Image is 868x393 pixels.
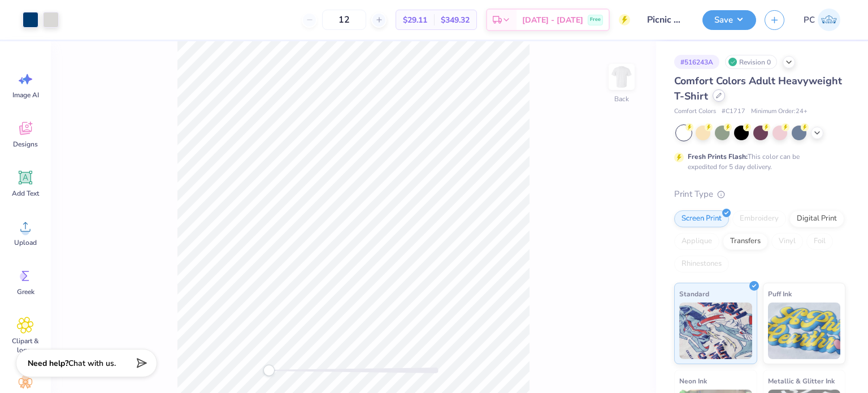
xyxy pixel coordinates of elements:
[688,152,827,172] div: This color can be expedited for 5 day delivery.
[798,8,845,31] a: PC
[322,10,366,30] input: – –
[14,238,37,247] span: Upload
[17,287,34,296] span: Greek
[725,55,777,69] div: Revision 0
[674,107,716,116] span: Comfort Colors
[789,210,844,227] div: Digital Print
[674,210,729,227] div: Screen Print
[804,14,815,27] span: PC
[674,188,845,201] div: Print Type
[674,74,842,103] span: Comfort Colors Adult Heavyweight T-Shirt
[674,55,719,69] div: # 516243A
[702,10,756,30] button: Save
[7,336,44,355] span: Clipart & logos
[722,107,745,116] span: # C1717
[68,358,116,369] span: Chat with us.
[768,375,835,387] span: Metallic & Glitter Ink
[679,288,709,300] span: Standard
[522,14,583,26] span: [DATE] - [DATE]
[679,375,707,387] span: Neon Ink
[818,8,840,31] img: Priyanka Choudhary
[751,107,808,116] span: Minimum Order: 24 +
[688,152,748,161] strong: Fresh Prints Flash:
[263,365,275,376] div: Accessibility label
[13,140,38,149] span: Designs
[614,94,629,104] div: Back
[768,303,841,359] img: Puff Ink
[732,210,786,227] div: Embroidery
[639,8,694,31] input: Untitled Design
[771,233,803,250] div: Vinyl
[768,288,792,300] span: Puff Ink
[610,66,633,88] img: Back
[12,189,39,198] span: Add Text
[403,14,427,26] span: $29.11
[674,256,729,273] div: Rhinestones
[28,358,68,369] strong: Need help?
[723,233,768,250] div: Transfers
[674,233,719,250] div: Applique
[441,14,470,26] span: $349.32
[12,90,39,100] span: Image AI
[806,233,833,250] div: Foil
[590,16,601,24] span: Free
[679,303,752,359] img: Standard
